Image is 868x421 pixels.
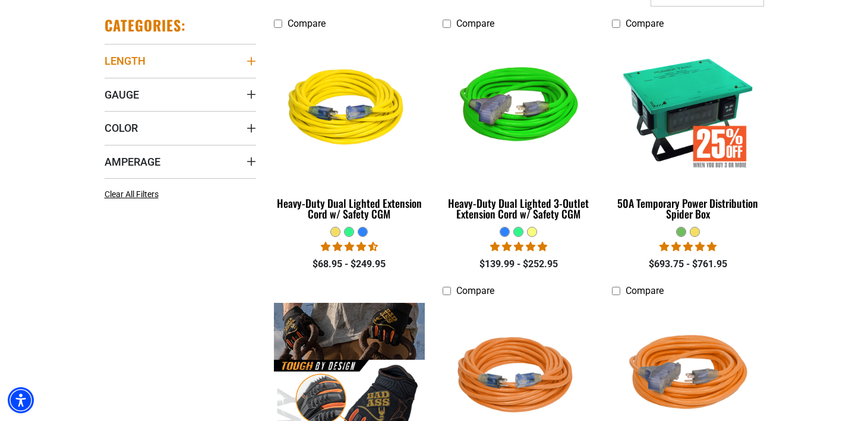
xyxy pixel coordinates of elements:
[444,41,594,178] img: neon green
[105,111,256,144] summary: Color
[612,35,763,226] a: 50A Temporary Power Distribution Spider Box 50A Temporary Power Distribution Spider Box
[288,18,326,29] span: Compare
[659,241,717,252] span: 5.00 stars
[105,145,256,178] summary: Amperage
[490,241,547,252] span: 4.92 stars
[105,44,256,77] summary: Length
[456,18,494,29] span: Compare
[105,16,187,34] h2: Categories:
[8,387,34,413] div: Accessibility Menu
[274,198,425,219] div: Heavy-Duty Dual Lighted Extension Cord w/ Safety CGM
[105,78,256,111] summary: Gauge
[274,41,424,178] img: yellow
[274,35,425,226] a: yellow Heavy-Duty Dual Lighted Extension Cord w/ Safety CGM
[321,241,378,252] span: 4.64 stars
[612,198,763,219] div: 50A Temporary Power Distribution Spider Box
[105,121,138,135] span: Color
[626,285,664,296] span: Compare
[612,257,763,271] div: $693.75 - $761.95
[626,18,664,29] span: Compare
[443,35,594,226] a: neon green Heavy-Duty Dual Lighted 3-Outlet Extension Cord w/ Safety CGM
[443,257,594,271] div: $139.99 - $252.95
[443,198,594,219] div: Heavy-Duty Dual Lighted 3-Outlet Extension Cord w/ Safety CGM
[105,189,159,199] span: Clear All Filters
[105,155,160,169] span: Amperage
[274,257,425,271] div: $68.95 - $249.95
[613,41,763,178] img: 50A Temporary Power Distribution Spider Box
[105,188,163,201] a: Clear All Filters
[105,54,146,68] span: Length
[456,285,494,296] span: Compare
[105,88,139,102] span: Gauge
